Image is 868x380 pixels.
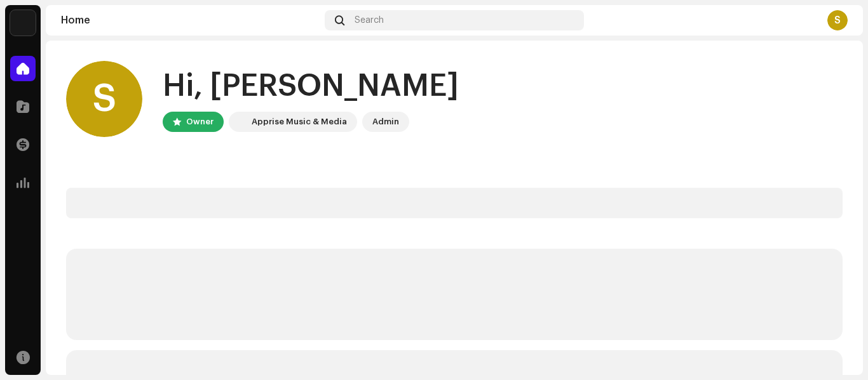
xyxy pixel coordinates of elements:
div: Owner [186,114,214,129]
div: Home [61,15,320,25]
img: 1c16f3de-5afb-4452-805d-3f3454e20b1b [10,10,36,36]
div: Apprise Music & Media [252,114,347,129]
div: Admin [372,114,399,129]
div: Hi, [PERSON_NAME] [163,66,459,107]
div: S [66,61,142,137]
div: S [827,10,848,30]
img: 1c16f3de-5afb-4452-805d-3f3454e20b1b [231,114,247,129]
span: Search [355,15,384,25]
